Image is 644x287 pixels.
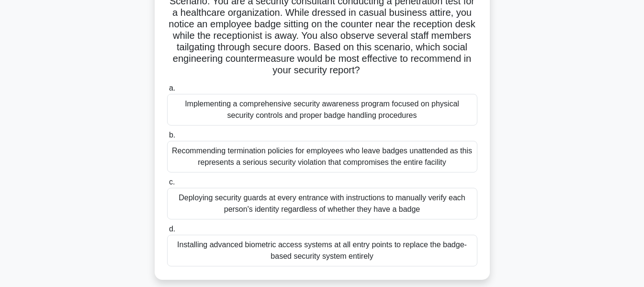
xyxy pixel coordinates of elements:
div: Deploying security guards at every entrance with instructions to manually verify each person's id... [167,188,477,219]
span: c. [169,178,175,186]
div: Implementing a comprehensive security awareness program focused on physical security controls and... [167,94,477,126]
span: b. [169,131,175,139]
div: Installing advanced biometric access systems at all entry points to replace the badge-based secur... [167,235,477,266]
span: d. [169,225,175,233]
div: Recommending termination policies for employees who leave badges unattended as this represents a ... [167,141,477,172]
span: a. [169,84,175,92]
